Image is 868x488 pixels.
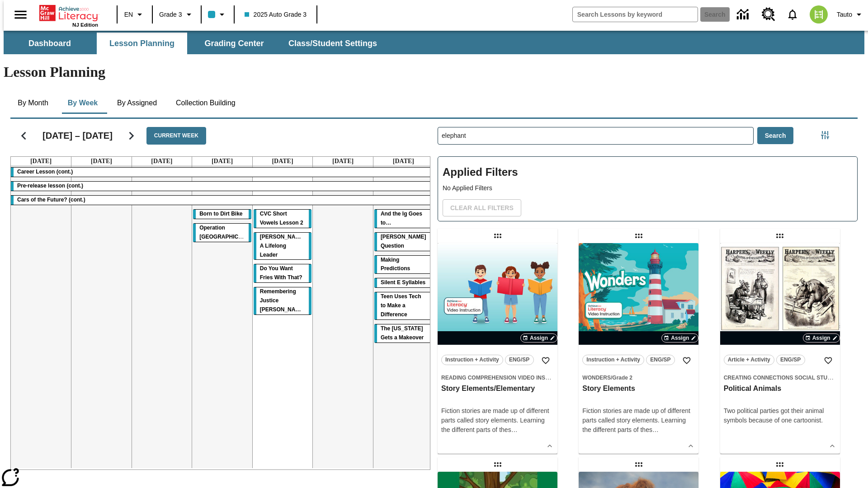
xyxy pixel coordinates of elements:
[684,439,698,453] button: Show Details
[530,334,548,342] span: Assign
[812,334,830,342] span: Assign
[156,6,198,23] button: Grade: Grade 3, Select a grade
[612,375,632,381] span: Grade 2
[579,243,698,454] div: lesson details
[381,211,422,226] span: And the Ig Goes to…
[193,224,251,242] div: Operation London Bridge
[780,355,801,365] span: ENG/SP
[391,157,416,166] a: September 21, 2025
[374,278,433,287] div: Silent E Syllables
[4,33,385,54] div: SubNavbar
[508,426,511,433] span: s
[781,3,804,26] a: Notifications
[810,5,828,23] img: avatar image
[438,243,557,454] div: lesson details
[39,3,98,28] div: Home
[4,64,864,80] h1: Lesson Planning
[4,31,864,54] div: SubNavbar
[97,33,187,54] button: Lesson Planning
[582,355,644,365] button: Instruction + Activity
[509,355,529,365] span: ENG/SP
[728,355,770,365] span: Article + Activity
[330,157,355,166] a: September 20, 2025
[199,211,242,217] span: Born to Dirt Bike
[582,406,695,435] div: Fiction stories are made up of different parts called story elements. Learning the different part...
[28,157,53,166] a: September 15, 2025
[543,439,557,453] button: Show Details
[374,256,433,274] div: Making Predictions
[773,457,787,472] div: Draggable lesson: Consonant +le Syllables Lesson 3
[11,182,434,191] div: Pre-release lesson (cont.)
[491,229,505,243] div: Draggable lesson: Story Elements/Elementary
[124,10,133,19] span: EN
[17,197,85,203] span: Cars of the Future? (cont.)
[632,229,646,243] div: Draggable lesson: Story Elements
[724,373,836,382] span: Topic: Creating Connections Social Studies/US History I
[72,22,98,28] span: NJ Edition
[374,233,433,251] div: Joplin's Question
[632,457,646,472] div: Draggable lesson: Welcome to Pleistocene Park
[270,157,295,166] a: September 19, 2025
[491,457,505,472] div: Draggable lesson: Oteos, the Elephant of Surprise
[586,355,640,365] span: Instruction + Activity
[650,355,670,365] span: ENG/SP
[820,352,836,369] button: Add to Favorites
[254,264,312,282] div: Do You Want Fries With That?
[443,183,853,193] p: No Applied Filters
[381,279,425,286] span: Silent E Syllables
[60,92,105,114] button: By Week
[381,257,410,272] span: Making Predictions
[445,355,499,365] span: Instruction + Activity
[193,210,251,219] div: Born to Dirt Bike
[281,33,384,54] button: Class/Student Settings
[12,124,35,147] button: Previous
[803,333,840,343] button: Assign Choose Dates
[826,439,839,453] button: Show Details
[724,375,840,381] span: Creating Connections Social Studies
[7,1,34,28] button: Open side menu
[438,127,753,144] input: Search Lessons By Keyword
[159,10,182,19] span: Grade 3
[505,355,534,365] button: ENG/SP
[11,196,434,205] div: Cars of the Future? (cont.)
[374,292,433,319] div: Teen Uses Tech to Make a Difference
[441,373,554,382] span: Topic: Reading Comprehension Video Instruction/null
[649,426,652,433] span: s
[374,324,433,343] div: The Missouri Gets a Makeover
[120,6,149,23] button: Language: EN, Select a language
[720,243,840,454] div: lesson details
[679,352,695,369] button: Add to Favorites
[110,92,164,114] button: By Assigned
[776,355,805,365] button: ENG/SP
[511,426,518,433] span: …
[5,33,95,54] button: Dashboard
[17,183,83,189] span: Pre-release lesson (cont.)
[441,355,503,365] button: Instruction + Activity
[837,10,852,19] span: Tauto
[582,375,611,381] span: Wonders
[39,4,98,22] a: Home
[189,33,279,54] button: Grading Center
[120,124,143,147] button: Next
[260,234,307,258] span: Dianne Feinstein: A Lifelong Leader
[773,229,787,243] div: Draggable lesson: Political Animals
[724,355,774,365] button: Article + Activity
[199,225,257,240] span: Operation London Bridge
[756,2,781,27] a: Resource Center, Will open in new tab
[374,210,433,228] div: And the Ig Goes to…
[260,265,302,281] span: Do You Want Fries With That?
[833,6,868,23] button: Profile/Settings
[441,375,573,381] span: Reading Comprehension Video Instruction
[573,7,698,22] input: search field
[646,355,675,365] button: ENG/SP
[816,126,834,144] button: Filters Side menu
[89,157,114,166] a: September 16, 2025
[260,288,306,313] span: Remembering Justice O'Connor
[11,168,434,177] div: Career Lesson (cont.)
[538,352,554,369] button: Add to Favorites
[441,406,554,435] div: Fiction stories are made up of different parts called story elements. Learning the different part...
[146,127,206,145] button: Current Week
[582,384,695,394] h3: Story Elements
[245,10,307,19] span: 2025 Auto Grade 3
[661,333,698,343] button: Assign Choose Dates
